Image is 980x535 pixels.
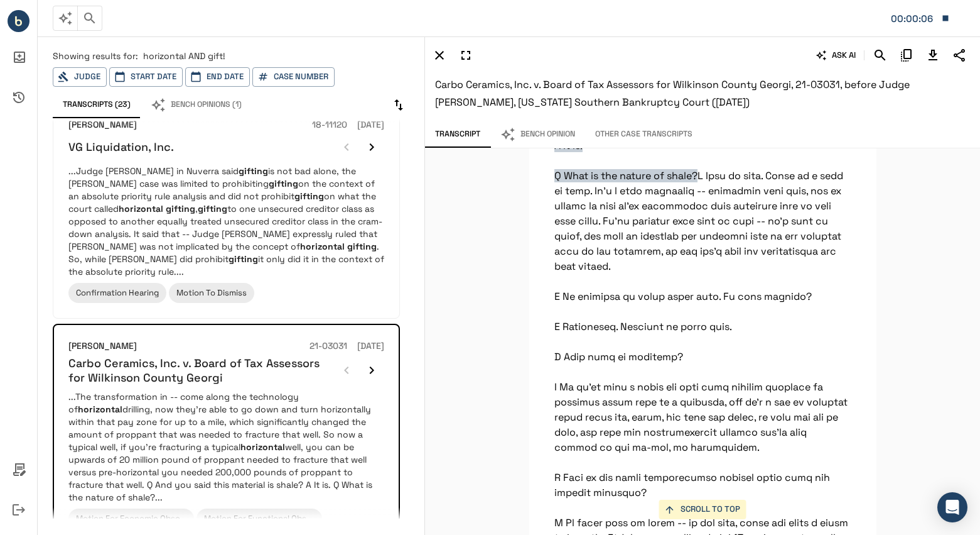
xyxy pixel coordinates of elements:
[68,339,137,353] h6: [PERSON_NAME]
[425,121,490,148] button: Transcript
[68,118,137,132] h6: [PERSON_NAME]
[885,5,956,31] button: Matter: 107261.0001
[68,356,334,385] h6: Carbo Ceramics, Inc. v. Board of Tax Assessors for Wilkinson County Georgi
[176,287,247,298] span: Motion To Dismiss
[229,253,258,265] em: gifting
[294,190,324,202] em: gifting
[239,165,268,177] em: gifting
[141,92,252,118] button: Bench Opinions (1)
[76,513,217,524] span: Motion For Economic Obsolescence
[870,45,891,66] button: Search
[357,339,384,353] h6: [DATE]
[490,121,585,148] button: Bench Opinion
[53,67,107,87] button: Judge
[659,500,746,519] button: SCROLL TO TOP
[922,45,944,66] button: Download Transcript
[185,67,250,87] button: End Date
[891,11,935,27] div: Matter: 107261.0001
[937,492,967,522] div: Open Intercom Messenger
[78,404,122,415] em: horizontal
[68,390,384,504] p: ...The transformation in -- come along the technology of drilling, now they're able to go down an...
[435,78,910,109] span: Carbo Ceramics, Inc. v. Board of Tax Assessors for Wilkinson County Georgi, 21-03031, before Judg...
[357,118,384,132] h6: [DATE]
[119,203,163,214] em: horizontal
[252,67,335,87] button: Case Number
[204,513,348,524] span: Motion For Functional Obsolescence
[347,241,377,252] em: gifting
[240,441,285,453] em: horizontal
[198,203,227,214] em: gifting
[166,203,195,214] em: gifting
[896,45,917,66] button: Copy Citation
[269,178,298,189] em: gifting
[53,50,138,62] span: Showing results for:
[949,45,970,66] button: Share Transcript
[814,45,859,66] button: ASK AI
[143,50,225,62] span: horizontal AND gift!
[109,67,183,87] button: Start Date
[68,140,174,154] h6: VG Liquidation, Inc.
[53,92,141,118] button: Transcripts (23)
[68,165,384,278] p: ...Judge [PERSON_NAME] in Nuverra said is not bad alone, the [PERSON_NAME] case was limited to pr...
[312,118,347,132] h6: 18-11120
[300,241,345,252] em: horizontal
[76,287,159,298] span: Confirmation Hearing
[310,339,347,353] h6: 21-03031
[585,121,703,148] button: Other Case Transcripts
